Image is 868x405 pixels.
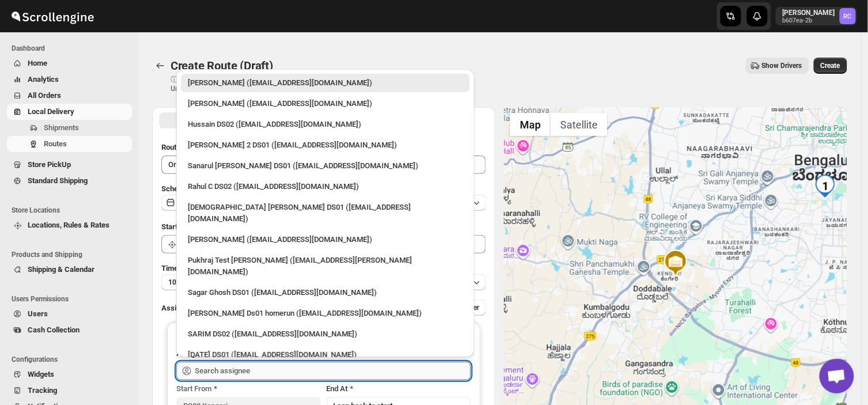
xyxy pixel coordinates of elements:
li: Rahul Chopra (pukhraj@home-run.co) [176,74,474,92]
li: SARIM DS02 (xititor414@owlny.com) [176,323,474,343]
li: Sagar Ghosh DS01 (loneyoj483@downlor.com) [176,281,474,302]
li: Rahul C DS02 (rahul.chopra@home-run.co) [176,175,474,196]
span: Rahul Chopra [840,8,856,24]
span: Store PickUp [28,160,71,169]
span: Cash Collection [28,325,80,334]
li: Vikas Rathod (lolegiy458@nalwan.com) [176,228,474,249]
button: Routes [152,58,168,74]
button: Locations, Rules & Rates [7,217,132,233]
li: Sanarul Haque DS01 (fefifag638@adosnan.com) [176,154,474,175]
span: Route Name [161,143,202,152]
span: Create Route (Draft) [171,59,273,73]
span: Time Per Stop [161,264,208,272]
span: Configurations [12,355,133,364]
button: 10 minutes [161,274,486,290]
div: [PERSON_NAME] 2 DS01 ([EMAIL_ADDRESS][DOMAIN_NAME]) [188,139,463,151]
input: Search assignee [195,362,471,380]
button: Create [814,58,847,74]
div: 1 [814,175,837,198]
li: Mujakkir Benguli (voweh79617@daypey.com) [176,92,474,113]
span: Local Delivery [28,107,74,116]
button: All Orders [7,88,132,104]
span: Scheduled for [161,184,207,193]
button: Widgets [7,366,132,383]
li: Islam Laskar DS01 (vixib74172@ikowat.com) [176,196,474,228]
span: Assign to [161,304,193,312]
span: Tracking [28,386,57,395]
button: Analytics [7,71,132,88]
div: [PERSON_NAME] ([EMAIL_ADDRESS][DOMAIN_NAME]) [188,98,463,109]
span: Widgets [28,370,54,378]
span: Dashboard [12,44,133,53]
div: Hussain DS02 ([EMAIL_ADDRESS][DOMAIN_NAME]) [188,119,463,130]
span: Shipping & Calendar [28,265,95,274]
button: Shipping & Calendar [7,262,132,278]
div: End At [327,383,471,395]
span: Users [28,309,48,318]
span: Products and Shipping [12,250,133,259]
li: Ali Husain 2 DS01 (petec71113@advitize.com) [176,134,474,154]
div: [PERSON_NAME] ([EMAIL_ADDRESS][DOMAIN_NAME]) [188,77,463,89]
span: Store Locations [12,206,133,215]
button: Home [7,55,132,71]
button: Shipments [7,120,132,136]
span: Standard Shipping [28,176,88,185]
p: ⓘ Shipments can also be added from Shipments menu Unrouted tab [171,75,352,93]
button: Show Drivers [746,58,809,74]
button: Show satellite imagery [550,113,607,136]
div: SARIM DS02 ([EMAIL_ADDRESS][DOMAIN_NAME]) [188,328,463,340]
p: b607ea-2b [783,17,835,24]
text: RC [844,13,852,20]
li: Sourav Ds01 homerun (bamij29633@eluxeer.com) [176,302,474,323]
button: Show street map [510,113,550,136]
li: Hussain DS02 (jarav60351@abatido.com) [176,113,474,134]
div: [DEMOGRAPHIC_DATA] [PERSON_NAME] DS01 ([EMAIL_ADDRESS][DOMAIN_NAME]) [188,202,463,225]
span: Home [28,59,47,67]
span: Show Drivers [762,61,802,70]
span: Locations, Rules & Rates [28,221,110,229]
span: Analytics [28,75,59,84]
span: All Orders [28,91,61,100]
span: Create [821,61,840,70]
button: [DATE]|[DATE] [161,195,486,211]
div: [DATE] DS01 ([EMAIL_ADDRESS][DOMAIN_NAME]) [188,349,463,361]
span: 10 minutes [168,278,203,287]
button: Routes [7,136,132,152]
input: Eg: Bengaluru Route [161,156,486,174]
button: Users [7,306,132,322]
li: Raja DS01 (gasecig398@owlny.com) [176,343,474,364]
button: All Route Options [159,112,323,128]
span: Users Permissions [12,294,133,304]
button: Cash Collection [7,322,132,338]
span: Start Location (Warehouse) [161,222,252,231]
div: Sagar Ghosh DS01 ([EMAIL_ADDRESS][DOMAIN_NAME]) [188,287,463,298]
div: Pukhraj Test [PERSON_NAME] ([EMAIL_ADDRESS][PERSON_NAME][DOMAIN_NAME]) [188,255,463,278]
span: Shipments [44,123,79,132]
div: Sanarul [PERSON_NAME] DS01 ([EMAIL_ADDRESS][DOMAIN_NAME]) [188,160,463,172]
button: User menu [776,7,857,25]
li: Pukhraj Test Grewal (lesogip197@pariag.com) [176,249,474,281]
span: Start From [176,384,212,393]
div: [PERSON_NAME] Ds01 homerun ([EMAIL_ADDRESS][DOMAIN_NAME]) [188,308,463,319]
a: Open chat [820,359,854,393]
img: ScrollEngine [9,2,96,31]
div: Rahul C DS02 ([EMAIL_ADDRESS][DOMAIN_NAME]) [188,181,463,192]
span: Routes [44,139,67,148]
p: [PERSON_NAME] [783,8,835,17]
button: Tracking [7,383,132,399]
div: [PERSON_NAME] ([EMAIL_ADDRESS][DOMAIN_NAME]) [188,234,463,245]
